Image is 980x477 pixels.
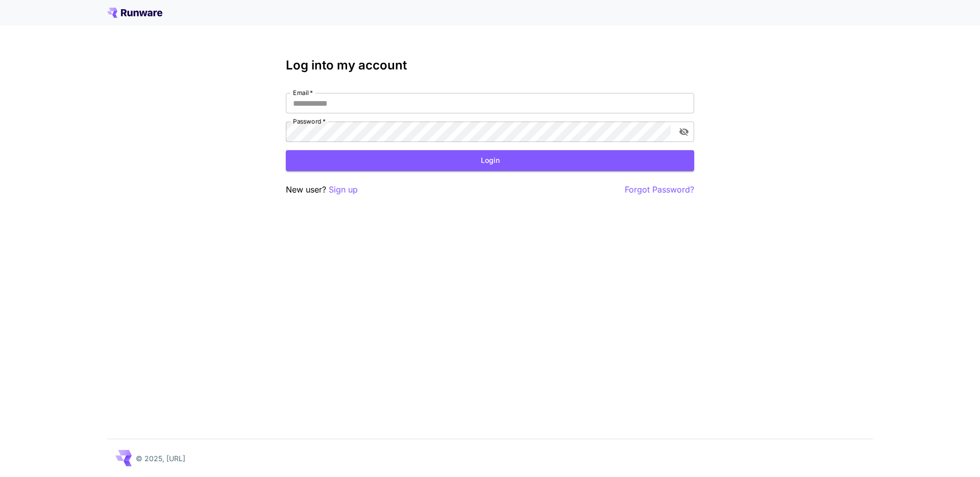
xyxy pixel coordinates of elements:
[293,88,313,97] label: Email
[286,58,694,73] h3: Log into my account
[675,123,693,141] button: toggle password visibility
[136,453,185,464] p: © 2025, [URL]
[286,183,358,196] p: New user?
[625,183,694,196] button: Forgot Password?
[329,183,358,196] button: Sign up
[293,117,326,126] label: Password
[286,150,694,171] button: Login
